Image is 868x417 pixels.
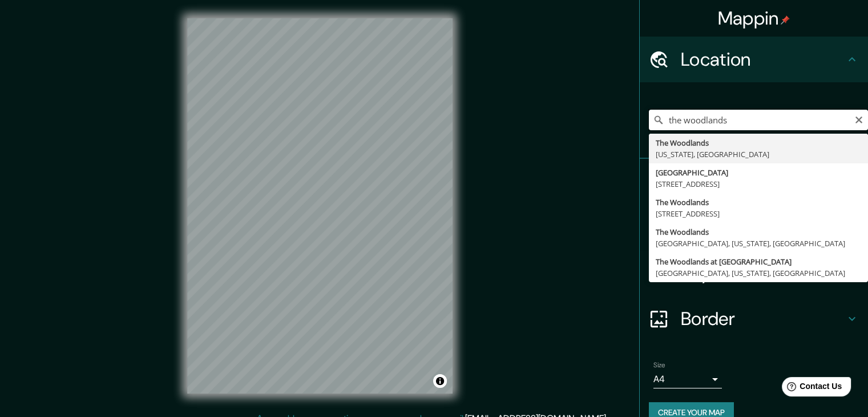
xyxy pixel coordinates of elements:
img: pin-icon.png [781,15,790,25]
h4: Border [681,307,845,330]
div: [STREET_ADDRESS] [656,178,861,190]
div: [STREET_ADDRESS] [656,208,861,219]
button: Toggle attribution [433,374,447,388]
h4: Mappin [718,7,790,30]
h4: Layout [681,262,845,284]
div: Pins [640,159,868,205]
label: Size [653,360,665,370]
div: The Woodlands [656,197,861,208]
div: [GEOGRAPHIC_DATA], [US_STATE], [GEOGRAPHIC_DATA] [656,238,861,249]
iframe: Help widget launcher [766,372,855,404]
div: Layout [640,250,868,296]
div: Location [640,37,868,82]
div: The Woodlands at [GEOGRAPHIC_DATA] [656,256,861,267]
div: [US_STATE], [GEOGRAPHIC_DATA] [656,149,861,160]
div: The Woodlands [656,137,861,149]
div: A4 [653,370,722,388]
canvas: Map [187,18,453,394]
div: The Woodlands [656,226,861,238]
input: Pick your city or area [649,110,868,130]
div: Border [640,296,868,342]
div: [GEOGRAPHIC_DATA], [US_STATE], [GEOGRAPHIC_DATA] [656,267,861,279]
h4: Location [681,48,845,71]
button: Clear [854,114,863,125]
div: Style [640,205,868,250]
div: [GEOGRAPHIC_DATA] [656,167,861,178]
